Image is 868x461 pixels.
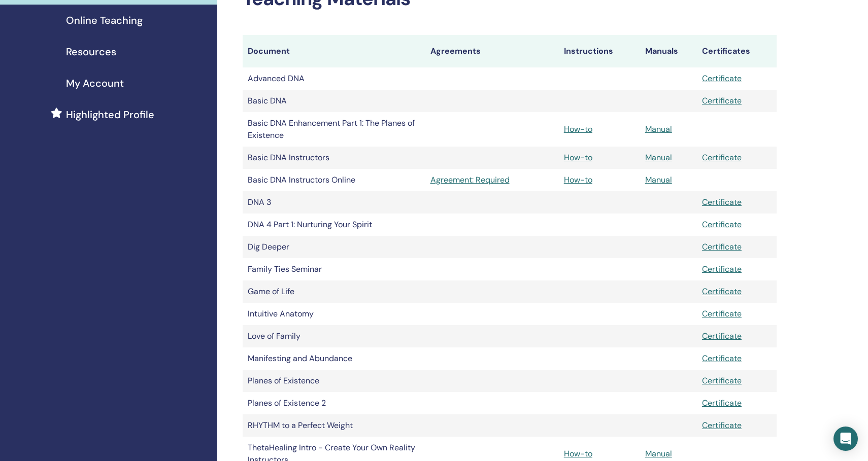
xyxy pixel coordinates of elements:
[564,124,592,134] a: How-to
[702,286,742,297] a: Certificate
[702,331,742,341] a: Certificate
[702,420,742,431] a: Certificate
[425,35,559,67] th: Agreements
[243,191,425,214] td: DNA 3
[243,67,425,90] td: Advanced DNA
[645,174,672,185] a: Manual
[645,124,672,134] a: Manual
[66,13,143,28] span: Online Teaching
[243,236,425,258] td: Dig Deeper
[702,353,742,364] a: Certificate
[702,95,742,106] a: Certificate
[702,375,742,386] a: Certificate
[243,147,425,169] td: Basic DNA Instructors
[243,214,425,236] td: DNA 4 Part 1: Nurturing Your Spirit
[702,73,742,84] a: Certificate
[243,35,425,67] th: Document
[243,258,425,280] td: Family Ties Seminar
[243,303,425,325] td: Intuitive Anatomy
[702,152,742,163] a: Certificate
[243,169,425,191] td: Basic DNA Instructors Online
[243,90,425,112] td: Basic DNA
[564,448,592,459] a: How-to
[702,197,742,207] a: Certificate
[697,35,777,67] th: Certificates
[702,241,742,252] a: Certificate
[702,308,742,319] a: Certificate
[243,325,425,347] td: Love of Family
[430,174,554,186] a: Agreement: Required
[243,112,425,147] td: Basic DNA Enhancement Part 1: The Planes of Existence
[640,35,697,67] th: Manuals
[243,280,425,303] td: Game of Life
[702,219,742,230] a: Certificate
[243,414,425,437] td: RHYTHM to a Perfect Weight
[559,35,640,67] th: Instructions
[645,152,672,163] a: Manual
[66,107,154,122] span: Highlighted Profile
[564,152,592,163] a: How-to
[243,370,425,392] td: Planes of Existence
[66,44,116,59] span: Resources
[702,264,742,274] a: Certificate
[702,398,742,408] a: Certificate
[66,76,124,91] span: My Account
[645,448,672,459] a: Manual
[243,347,425,370] td: Manifesting and Abundance
[833,427,858,451] div: Open Intercom Messenger
[564,174,592,185] a: How-to
[243,392,425,414] td: Planes of Existence 2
